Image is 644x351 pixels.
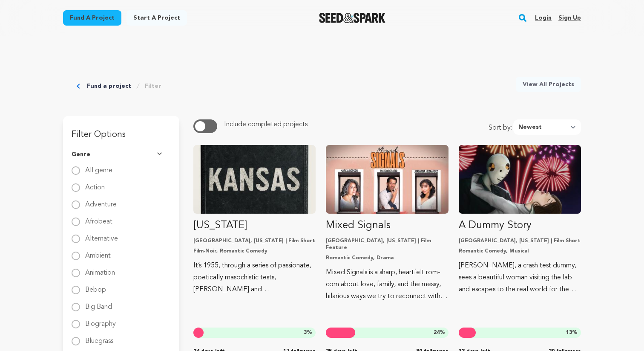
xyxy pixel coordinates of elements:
a: Fund A Dummy Story [459,145,581,296]
a: Fund Mixed Signals [326,145,448,302]
p: Mixed Signals is a sharp, heartfelt rom-com about love, family, and the messy, hilarious ways we ... [326,267,448,302]
label: Action [85,177,105,191]
div: Breadcrumb [77,77,161,96]
a: Start a project [126,10,187,26]
label: Biography [85,314,116,328]
img: Seed&Spark Logo Dark Mode [319,13,386,23]
span: 3 [304,330,307,335]
p: [PERSON_NAME], a crash test dummy, sees a beautiful woman visiting the lab and escapes to the rea... [459,260,581,296]
label: All genre [85,160,112,174]
p: Mixed Signals [326,219,448,232]
label: Alternative [85,229,118,242]
a: Filter [145,82,161,90]
p: [GEOGRAPHIC_DATA], [US_STATE] | Film Short [459,238,581,244]
label: Big Band [85,297,112,310]
a: Fund a project [87,82,131,90]
p: [GEOGRAPHIC_DATA], [US_STATE] | Film Short [193,238,316,244]
label: Ambient [85,246,111,259]
p: A Dummy Story [459,219,581,232]
a: Login [535,11,552,25]
p: It’s 1955, through a series of passionate, poetically masochistic tests, [PERSON_NAME] and [PERSO... [193,260,316,296]
a: Fund Kansas [193,145,316,296]
span: Include completed projects [224,121,308,128]
label: Bebop [85,280,106,293]
label: Bluegrass [85,331,113,345]
span: % [304,329,312,336]
span: % [566,329,578,336]
span: 13 [566,330,572,335]
p: [GEOGRAPHIC_DATA], [US_STATE] | Film Feature [326,238,448,251]
p: Romantic Comedy, Musical [459,248,581,255]
label: Adventure [85,194,117,208]
span: Genre [72,150,90,159]
h3: Filter Options [63,116,179,143]
label: Animation [85,263,115,276]
p: [US_STATE] [193,219,316,232]
button: Genre [72,143,171,165]
span: % [434,329,445,336]
a: Seed&Spark Homepage [319,13,386,23]
span: 24 [434,330,440,335]
label: Afrobeat [85,212,112,225]
a: Sign up [558,11,581,25]
a: Fund a project [63,10,121,26]
p: Film-Noir, Romantic Comedy [193,248,316,255]
a: View All Projects [516,77,581,92]
p: Romantic Comedy, Drama [326,255,448,261]
img: Seed&Spark Arrow Down Icon [157,152,164,157]
span: Sort by: [489,123,514,135]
